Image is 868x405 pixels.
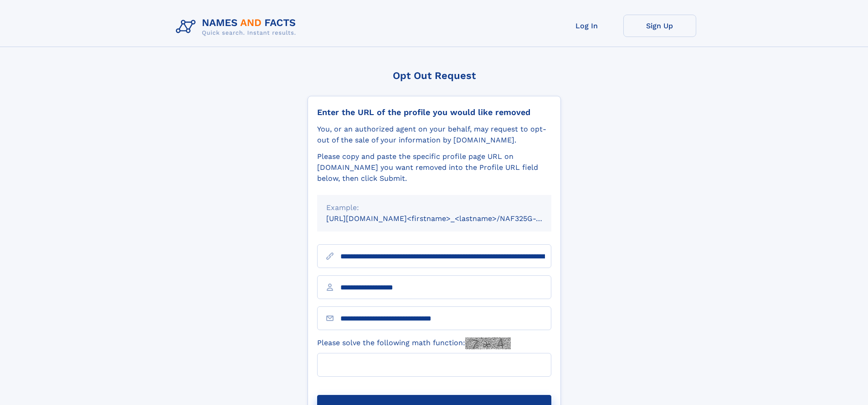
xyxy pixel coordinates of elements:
div: Enter the URL of the profile you would like removed [317,107,551,117]
div: Example: [326,202,542,213]
label: Please solve the following math function: [317,337,511,349]
div: Please copy and paste the specific profile page URL on [DOMAIN_NAME] you want removed into the Pr... [317,151,551,184]
small: [URL][DOMAIN_NAME]<firstname>_<lastname>/NAF325G-xxxxxxxx [326,214,569,223]
div: Opt Out Request [308,70,561,81]
div: You, or an authorized agent on your behalf, may request to opt-out of the sale of your informatio... [317,124,551,146]
a: Log In [550,15,623,37]
img: Logo Names and Facts [172,15,303,39]
a: Sign Up [623,15,696,37]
